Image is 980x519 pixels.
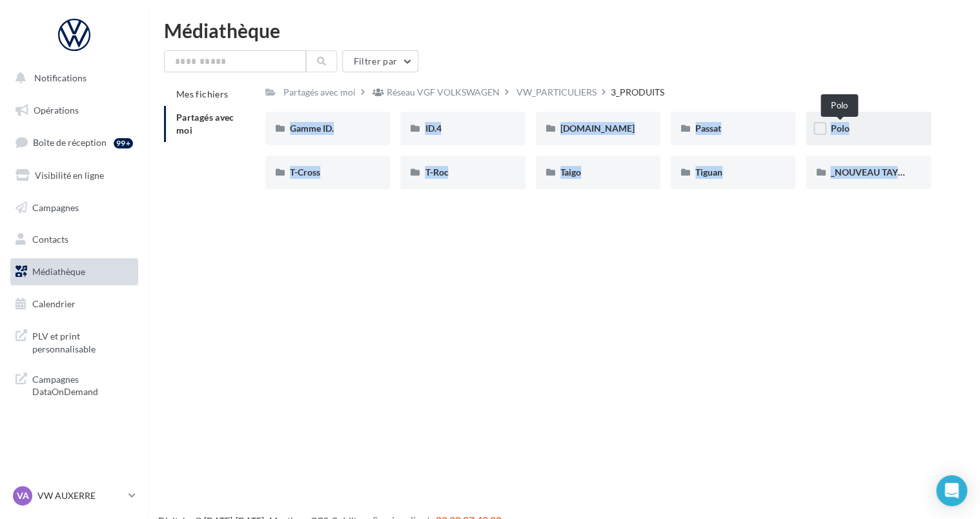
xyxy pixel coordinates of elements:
span: T-Cross [290,167,320,178]
span: _NOUVEAU TAYRON [830,167,917,178]
span: Gamme ID. [290,123,334,134]
a: Opérations [8,97,141,124]
span: T-Roc [425,167,448,178]
span: PLV et print personnalisable [32,327,133,355]
p: VW AUXERRE [37,489,123,502]
span: VA [17,489,29,502]
span: Médiathèque [32,266,85,277]
div: Réseau VGF VOLKSWAGEN [387,86,500,99]
span: Campagnes DataOnDemand [32,371,133,398]
span: [DOMAIN_NAME] [560,123,635,134]
a: Campagnes DataOnDemand [8,365,141,403]
span: ID.4 [425,123,441,134]
div: Polo [821,94,858,117]
a: Visibilité en ligne [8,162,141,189]
span: Polo [830,123,849,134]
span: Tiguan [695,167,722,178]
span: Contacts [32,234,68,245]
div: VW_PARTICULIERS [516,86,597,99]
a: Contacts [8,226,141,253]
a: PLV et print personnalisable [8,322,141,360]
span: Mes fichiers [176,88,228,99]
span: Notifications [34,72,87,83]
a: Boîte de réception99+ [8,128,141,156]
span: Boîte de réception [33,137,107,148]
a: Calendrier [8,290,141,318]
span: Passat [695,123,721,134]
span: Calendrier [32,298,76,309]
div: 3_PRODUITS [611,86,664,99]
div: Partagés avec moi [283,86,356,99]
button: Notifications [8,65,136,92]
span: Campagnes [32,201,79,212]
span: Partagés avec moi [176,112,234,136]
div: Médiathèque [164,21,965,40]
span: Opérations [34,105,79,116]
span: Taigo [560,167,581,178]
span: Visibilité en ligne [35,170,104,181]
a: Médiathèque [8,258,141,285]
a: VA VW AUXERRE [10,483,138,508]
div: Open Intercom Messenger [936,475,967,506]
button: Filtrer par [342,50,418,72]
div: 99+ [114,138,133,148]
a: Campagnes [8,194,141,221]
